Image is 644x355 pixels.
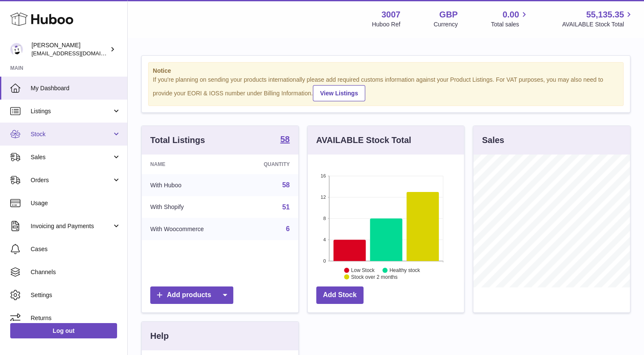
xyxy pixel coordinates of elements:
span: Channels [31,268,121,276]
span: 55,135.35 [586,9,624,20]
a: Log out [10,323,117,338]
a: 6 [286,225,290,232]
a: 58 [282,181,290,189]
span: AVAILABLE Stock Total [562,20,634,29]
text: 0 [323,258,326,263]
span: Invoicing and Payments [31,222,112,230]
div: If you're planning on sending your products internationally please add required customs informati... [153,76,619,101]
text: Low Stock [351,267,375,273]
div: Currency [434,20,458,29]
span: Usage [31,199,121,207]
text: Healthy stock [389,267,421,273]
strong: Notice [153,67,619,75]
td: With Huboo [142,174,239,196]
text: 4 [323,237,326,242]
h3: Sales [482,135,504,146]
div: Huboo Ref [372,20,401,29]
text: 16 [321,173,326,178]
h3: Help [150,330,169,342]
a: Add Stock [316,286,364,304]
img: bevmay@maysama.com [10,43,23,56]
a: 58 [280,135,289,145]
text: 8 [323,216,326,221]
a: 0.00 Total sales [491,9,529,29]
a: 51 [282,203,290,211]
text: 12 [321,195,326,200]
th: Quantity [239,155,298,174]
text: Stock over 2 months [351,274,398,280]
span: Settings [31,291,121,299]
th: Name [142,155,239,174]
h3: AVAILABLE Stock Total [316,135,411,146]
strong: GBP [439,9,458,20]
span: Orders [31,176,112,184]
span: My Dashboard [31,84,121,92]
a: Add products [150,286,233,304]
a: 55,135.35 AVAILABLE Stock Total [562,9,634,29]
strong: 3007 [381,9,401,20]
div: [PERSON_NAME] [31,41,108,57]
span: Sales [31,153,112,161]
span: Returns [31,314,121,322]
td: With Woocommerce [142,218,239,240]
span: 0.00 [503,9,519,20]
h3: Total Listings [150,135,205,146]
strong: 58 [280,135,289,143]
span: Stock [31,130,112,138]
td: With Shopify [142,196,239,218]
span: Total sales [491,20,529,29]
span: [EMAIL_ADDRESS][DOMAIN_NAME] [31,50,125,57]
span: Listings [31,107,112,115]
span: Cases [31,245,121,253]
a: View Listings [313,85,365,101]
